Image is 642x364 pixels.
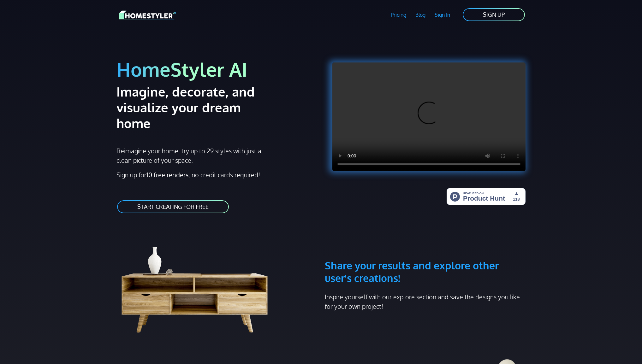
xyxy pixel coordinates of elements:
a: Sign In [430,8,455,22]
a: Blog [411,8,430,22]
strong: 10 free renders [146,171,188,179]
h1: HomeStyler AI [116,57,317,81]
a: START CREATING FOR FREE [116,200,229,214]
h2: Imagine, decorate, and visualize your dream home [116,84,277,131]
a: Pricing [386,8,411,22]
p: Reimagine your home: try up to 29 styles with just a clean picture of your space. [116,146,267,165]
img: HomeStyler AI - Interior Design Made Easy: One Click to Your Dream Home | Product Hunt [447,188,526,205]
p: Inspire yourself with our explore section and save the designs you like for your own project! [325,292,526,311]
img: living room cabinet [116,229,282,336]
img: HomeStyler AI logo [119,9,176,21]
p: Sign up for , no credit cards required! [116,170,317,179]
h3: Share your results and explore other user's creations! [325,229,526,285]
a: SIGN UP [462,8,526,22]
